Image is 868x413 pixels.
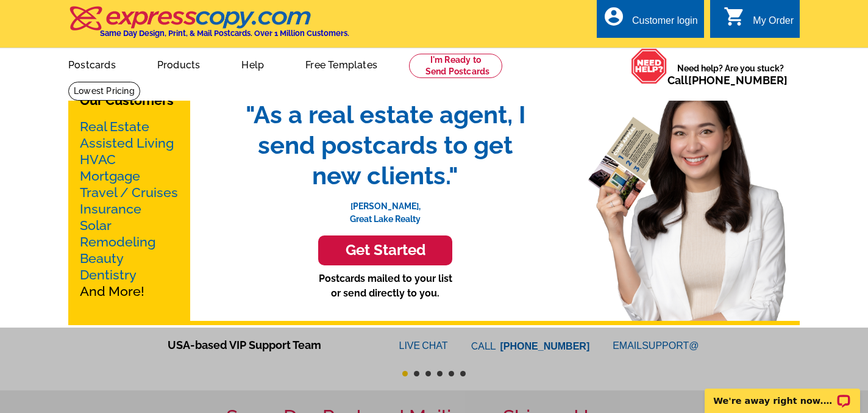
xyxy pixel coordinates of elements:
a: Free Templates [286,49,397,78]
img: help [631,48,667,84]
a: Real Estate [80,119,149,134]
p: [PERSON_NAME], Great Lake Realty [233,191,538,226]
div: Customer login [632,15,698,32]
a: Same Day Design, Print, & Mail Postcards. Over 1 Million Customers. [68,15,349,38]
h3: Get Started [333,242,437,259]
a: HVAC [80,152,116,167]
i: shopping_cart [724,5,745,27]
a: account_circle Customer login [603,13,698,29]
a: Travel / Cruises [80,185,178,200]
span: "As a real estate agent, I send postcards to get new clients." [233,99,538,191]
a: Solar [80,218,112,233]
span: Need help? Are you stuck? [667,62,794,87]
a: Get Started [233,235,538,265]
div: My Order [753,15,794,32]
span: Call [667,74,788,87]
a: Insurance [80,201,141,217]
a: Help [222,49,283,78]
h4: Same Day Design, Print, & Mail Postcards. Over 1 Million Customers. [100,29,349,38]
a: Mortgage [80,168,140,184]
a: Postcards [49,49,135,78]
a: [PHONE_NUMBER] [688,74,788,87]
p: And More! [80,118,179,300]
p: Postcards mailed to your list or send directly to you. [233,271,538,301]
a: Remodeling [80,234,155,250]
a: Products [138,49,220,78]
a: Dentistry [80,267,137,282]
iframe: LiveChat chat widget [697,375,868,413]
i: account_circle [603,5,625,27]
a: Assisted Living [80,135,174,151]
a: shopping_cart My Order [724,13,794,29]
a: Beauty [80,251,124,266]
